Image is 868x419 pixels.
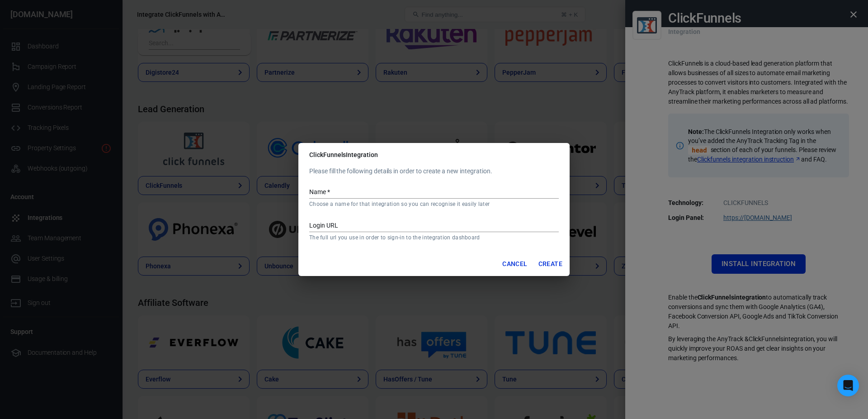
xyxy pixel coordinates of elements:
div: Open Intercom Messenger [837,375,859,396]
button: Create [535,256,566,272]
p: Choose a name for that integration so you can recognise it easily later [309,200,559,208]
input: https://domain.com/sign-in [309,220,559,232]
h2: ClickFunnels Integration [298,143,570,167]
p: Please fill the following details in order to create a new integration. [309,167,559,176]
button: Cancel [499,256,531,272]
input: My ClickFunnels [309,187,559,199]
p: The full url you use in order to sign-in to the integration dashboard [309,234,559,241]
